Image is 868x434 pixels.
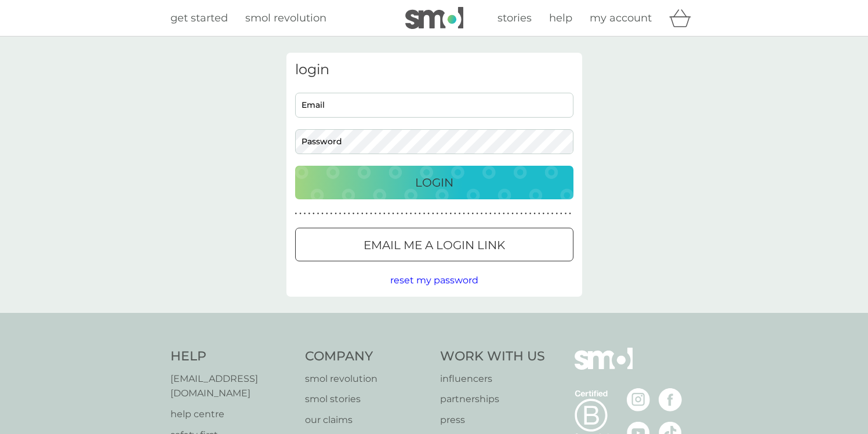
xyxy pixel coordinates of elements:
p: ● [370,211,372,217]
a: help centre [170,407,294,422]
h4: Work With Us [440,348,545,366]
p: ● [348,211,350,217]
p: ● [410,211,412,217]
button: Email me a login link [295,228,573,261]
p: Login [415,173,453,192]
p: ● [511,211,514,217]
p: ● [445,211,448,217]
a: [EMAIL_ADDRESS][DOMAIN_NAME] [170,371,294,401]
p: ● [569,211,571,217]
a: help [549,10,572,27]
p: ● [313,211,315,217]
p: ● [388,211,390,217]
p: ● [432,211,434,217]
p: ● [485,211,487,217]
a: smol revolution [305,371,428,386]
p: ● [494,211,496,217]
p: ● [304,211,306,217]
span: get started [170,12,228,24]
a: smol stories [305,392,428,407]
span: my account [590,12,652,24]
img: visit the smol Facebook page [659,388,682,411]
a: stories [497,10,532,27]
img: smol [405,7,463,29]
p: ● [547,211,549,217]
p: ● [419,211,421,217]
p: ● [326,211,328,217]
p: ● [459,211,461,217]
p: ● [397,211,399,217]
p: ● [498,211,500,217]
a: influencers [440,371,545,386]
div: basket [669,6,698,30]
p: ● [463,211,465,217]
p: ● [503,211,505,217]
p: ● [308,211,310,217]
h3: login [295,61,573,78]
p: ● [317,211,319,217]
p: ● [454,211,456,217]
p: ● [427,211,430,217]
a: get started [170,10,228,27]
p: ● [476,211,478,217]
p: ● [331,211,333,217]
p: ● [357,211,359,217]
span: reset my password [390,275,478,286]
p: ● [339,211,342,217]
a: our claims [305,413,428,428]
p: Email me a login link [364,236,505,254]
p: ● [538,211,540,217]
p: ● [529,211,532,217]
p: ● [449,211,452,217]
p: ● [383,211,386,217]
p: ● [520,211,522,217]
span: stories [497,12,532,24]
p: ● [516,211,518,217]
p: ● [481,211,483,217]
p: ● [405,211,408,217]
p: ● [295,211,297,217]
p: ● [335,211,337,217]
p: ● [366,211,368,217]
button: Login [295,166,573,199]
p: ● [507,211,510,217]
p: ● [441,211,443,217]
p: ● [414,211,416,217]
p: ● [472,211,474,217]
img: visit the smol Instagram page [627,388,650,411]
p: ● [533,211,536,217]
p: ● [555,211,558,217]
p: ● [525,211,527,217]
p: ● [361,211,364,217]
p: ● [551,211,554,217]
p: ● [543,211,545,217]
span: smol revolution [245,12,326,24]
a: my account [590,10,652,27]
p: ● [353,211,355,217]
p: ● [401,211,404,217]
a: partnerships [440,392,545,407]
p: ● [565,211,567,217]
p: ● [321,211,324,217]
a: press [440,413,545,428]
p: ● [392,211,394,217]
button: reset my password [390,273,478,288]
img: smol [575,348,633,387]
p: ● [560,211,562,217]
p: ● [423,211,426,217]
p: ● [489,211,492,217]
p: ● [343,211,346,217]
p: ● [379,211,381,217]
p: ● [375,211,377,217]
span: help [549,12,572,24]
h4: Company [305,348,428,366]
p: ● [299,211,302,217]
